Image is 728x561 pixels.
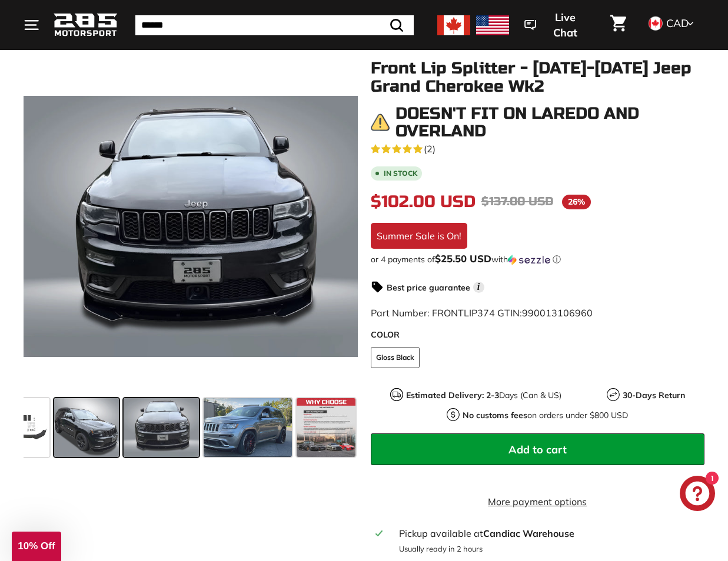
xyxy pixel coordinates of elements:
[12,532,61,561] div: 10% Off
[424,142,436,156] span: (2)
[435,252,491,265] span: $25.50 USD
[53,11,118,39] img: Logo_285_Motorsport_areodynamics_components
[371,113,390,132] img: warning.png
[371,192,476,212] span: $102.00 USD
[371,141,705,156] a: 5.0 rating (2 votes)
[406,390,499,400] strong: Estimated Delivery: 2-3
[399,526,700,540] div: Pickup available at
[371,495,705,509] a: More payment options
[463,410,527,420] strong: No customs fees
[676,476,719,514] inbox-online-store-chat: Shopify online store chat
[623,390,685,400] strong: 30-Days Return
[522,307,593,319] span: 990013106960
[371,253,705,265] div: or 4 payments of with
[384,170,417,177] b: In stock
[18,540,55,552] span: 10% Off
[509,3,603,47] button: Live Chat
[395,105,705,141] h3: Doesn't fit on Laredo and Overland
[463,409,628,422] p: on orders under $800 USD
[481,194,553,209] span: $137.00 USD
[508,255,550,265] img: Sezzle
[135,15,414,35] input: Search
[562,195,591,209] span: 26%
[666,16,689,30] span: CAD
[508,443,567,456] span: Add to cart
[542,10,588,40] span: Live Chat
[387,282,470,293] strong: Best price guarantee
[371,253,705,265] div: or 4 payments of$25.50 USDwithSezzle Click to learn more about Sezzle
[483,527,574,539] strong: Candiac Warehouse
[406,389,561,402] p: Days (Can & US)
[371,307,593,319] span: Part Number: FRONTLIP374 GTIN:
[399,543,700,555] p: Usually ready in 2 hours
[371,329,705,341] label: COLOR
[603,5,633,45] a: Cart
[473,282,484,293] span: i
[371,59,705,96] h1: Front Lip Splitter - [DATE]-[DATE] Jeep Grand Cherokee Wk2
[371,223,467,249] div: Summer Sale is On!
[371,433,705,465] button: Add to cart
